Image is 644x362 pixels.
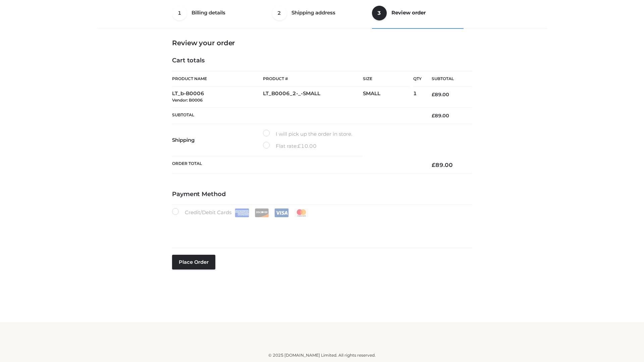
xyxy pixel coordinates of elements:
span: £ [432,113,435,119]
span: £ [298,143,301,149]
td: LT_B0006_2-_-SMALL [263,86,363,108]
bdi: 10.00 [298,143,317,149]
div: © 2025 [DOMAIN_NAME] Limited. All rights reserved. [100,352,544,359]
th: Qty [413,71,422,86]
span: £ [432,162,435,168]
th: Subtotal [172,107,422,124]
td: 1 [413,86,422,108]
th: Size [363,71,410,86]
th: Product Name [172,71,263,86]
label: Flat rate: [263,142,317,150]
h3: Review your order [172,39,472,47]
img: Discover [255,208,269,217]
h4: Payment Method [172,191,472,198]
img: Amex [235,208,249,217]
td: SMALL [363,86,413,108]
bdi: 89.00 [432,113,449,119]
img: Visa [274,208,289,217]
bdi: 89.00 [432,92,449,98]
th: Order Total [172,156,422,174]
th: Subtotal [422,71,472,86]
small: Vendor: B0006 [172,98,203,103]
iframe: Secure payment input frame [171,216,471,240]
button: Place order [172,255,215,269]
img: Mastercard [294,208,309,217]
h4: Cart totals [172,57,472,64]
label: I will pick up the order in store. [263,130,352,138]
td: LT_b-B0006 [172,86,263,108]
bdi: 89.00 [432,162,453,168]
label: Credit/Debit Cards [172,208,309,217]
th: Product # [263,71,363,86]
th: Shipping [172,124,263,156]
span: £ [432,92,435,98]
